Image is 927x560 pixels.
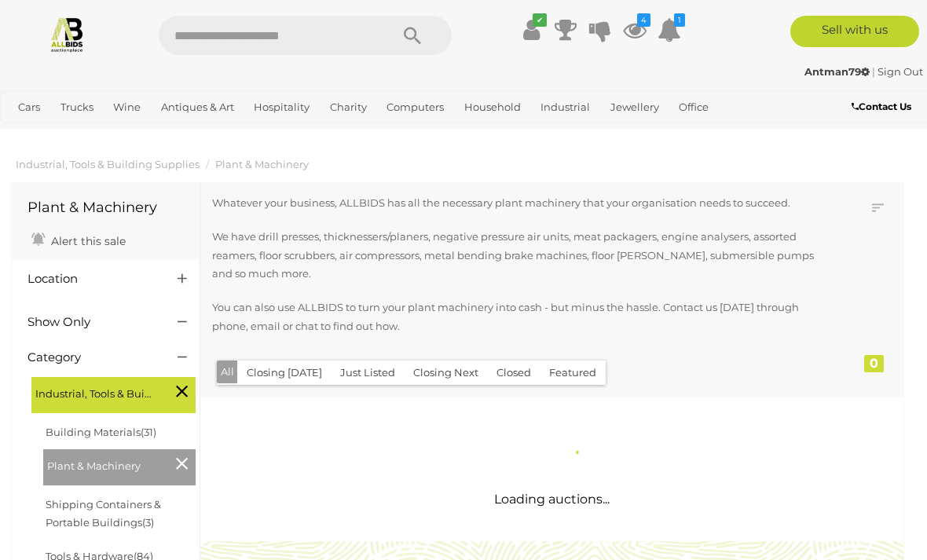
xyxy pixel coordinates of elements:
[247,94,316,120] a: Hospitality
[12,94,46,120] a: Cars
[331,361,405,385] button: Just Listed
[217,361,238,383] button: All
[12,120,57,146] a: Sports
[47,234,126,248] span: Alert this sale
[494,492,610,507] span: Loading auctions...
[212,298,823,335] p: You can also use ALLBIDS to turn your plant machinery into cash - but minus the hassle. Contact u...
[852,98,915,115] a: Contact Us
[674,13,685,27] i: 1
[212,228,823,283] p: We have drill presses, thicknessers/planers, negative pressure air units, meat packagers, engine ...
[155,94,240,120] a: Antiques & Art
[872,65,875,78] span: |
[324,94,373,120] a: Charity
[237,361,332,385] button: Closing [DATE]
[623,16,647,44] a: 4
[16,158,200,170] a: Industrial, Tools & Building Supplies
[790,16,919,47] a: Sell with us
[107,94,147,120] a: Wine
[212,194,823,212] p: Whatever your business, ALLBIDS has all the necessary plant machinery that your organisation need...
[458,94,527,120] a: Household
[804,65,872,78] a: Antman79
[27,351,154,364] h4: Category
[487,361,540,385] button: Closed
[519,16,543,44] a: ✔
[27,228,130,251] a: Alert this sale
[64,120,189,146] a: [GEOGRAPHIC_DATA]
[49,16,86,53] img: Allbids.com.au
[804,65,870,78] strong: Antman79
[864,355,884,372] div: 0
[404,361,488,385] button: Closing Next
[47,453,165,475] span: Plant & Machinery
[852,101,911,112] b: Contact Us
[637,13,650,27] i: 4
[142,516,154,529] span: (3)
[878,65,923,78] a: Sign Out
[604,94,665,120] a: Jewellery
[46,498,161,529] a: Shipping Containers & Portable Buildings(3)
[27,273,154,286] h4: Location
[27,316,154,329] h4: Show Only
[46,426,156,438] a: Building Materials(31)
[380,94,450,120] a: Computers
[658,16,681,44] a: 1
[27,200,184,216] h1: Plant & Machinery
[35,381,153,403] span: Industrial, Tools & Building Supplies
[533,13,547,27] i: ✔
[540,361,606,385] button: Featured
[141,426,156,438] span: (31)
[373,16,452,55] button: Search
[534,94,596,120] a: Industrial
[672,94,715,120] a: Office
[54,94,100,120] a: Trucks
[215,158,309,170] a: Plant & Machinery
